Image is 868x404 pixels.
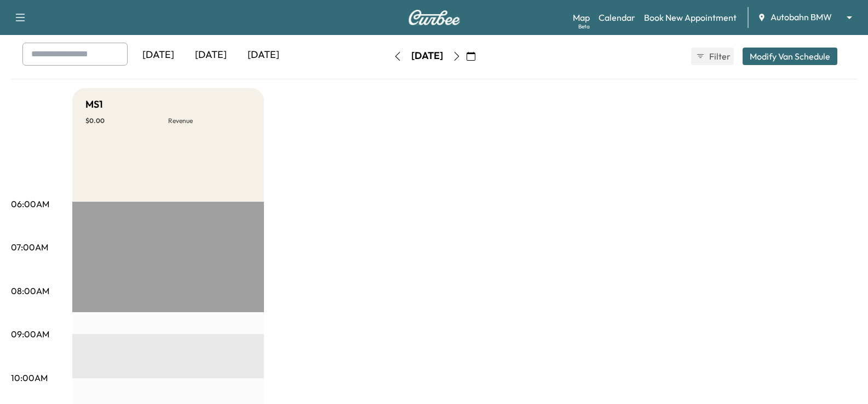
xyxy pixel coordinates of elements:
[709,50,729,63] span: Filter
[743,48,837,65] button: Modify Van Schedule
[599,11,635,24] a: Calendar
[132,43,185,68] div: [DATE]
[168,116,251,125] p: Revenue
[85,97,103,112] h5: MS1
[578,22,590,31] div: Beta
[11,241,48,254] p: 07:00AM
[11,371,48,384] p: 10:00AM
[644,11,737,24] a: Book New Appointment
[11,197,49,210] p: 06:00AM
[11,284,49,297] p: 08:00AM
[11,327,49,341] p: 09:00AM
[771,11,832,24] span: Autobahn BMW
[408,10,461,25] img: Curbee Logo
[185,43,237,68] div: [DATE]
[411,49,443,63] div: [DATE]
[85,116,168,125] p: $ 0.00
[237,43,290,68] div: [DATE]
[573,11,590,24] a: MapBeta
[691,48,734,65] button: Filter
